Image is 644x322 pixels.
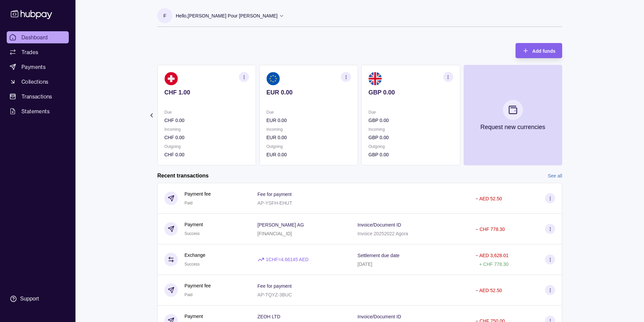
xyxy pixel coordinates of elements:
[480,123,545,131] p: Request new currencies
[164,89,249,96] p: CHF 1.00
[266,89,351,96] p: EUR 0.00
[266,134,351,141] p: EUR 0.00
[369,143,453,150] p: Outgoing
[164,117,249,124] p: CHF 0.00
[464,65,562,165] button: Request new currencies
[163,12,166,19] p: F
[358,253,399,258] p: Settlement due date
[266,117,351,124] p: EUR 0.00
[164,109,249,116] p: Due
[176,12,277,19] p: Hello, [PERSON_NAME] Pour [PERSON_NAME]
[266,143,351,150] p: Outgoing
[369,89,453,96] p: GBP 0.00
[258,314,280,319] p: ZEOH LTD
[164,126,249,133] p: Incoming
[266,72,280,85] img: eu
[21,33,48,41] span: Dashboard
[266,151,351,158] p: EUR 0.00
[479,261,509,267] p: + CHF 778.30
[7,31,69,43] a: Dashboard
[548,172,562,179] a: See all
[164,134,249,141] p: CHF 0.00
[157,172,209,179] h2: Recent transactions
[184,313,203,320] p: Payment
[258,283,292,289] p: Fee for payment
[21,48,38,56] span: Trades
[369,72,382,85] img: gb
[476,227,505,232] p: − CHF 778.30
[184,201,193,205] span: Paid
[258,292,292,297] p: AP-TQYZ-3BUC
[258,231,292,236] p: [FINANCIAL_ID]
[7,90,69,103] a: Transactions
[258,192,292,197] p: Fee for payment
[369,126,453,133] p: Incoming
[7,105,69,117] a: Statements
[369,109,453,116] p: Due
[21,78,48,86] span: Collections
[184,262,200,267] span: Success
[358,231,408,236] p: Invoice 20252022 Agora
[476,196,502,201] p: − AED 52.50
[358,222,401,228] p: Invoice/Document ID
[358,261,372,267] p: [DATE]
[184,251,205,259] p: Exchange
[21,107,50,115] span: Statements
[184,231,200,236] span: Success
[369,117,453,124] p: GBP 0.00
[164,151,249,158] p: CHF 0.00
[369,151,453,158] p: GBP 0.00
[164,72,178,85] img: ch
[21,92,52,100] span: Transactions
[369,134,453,141] p: GBP 0.00
[266,256,309,263] p: 1 CHF = 4.66145 AED
[184,221,203,228] p: Payment
[7,46,69,58] a: Trades
[184,292,193,297] span: Paid
[258,222,304,228] p: [PERSON_NAME] AG
[266,126,351,133] p: Incoming
[7,61,69,73] a: Payments
[184,190,211,198] p: Payment fee
[164,143,249,150] p: Outgoing
[358,314,401,319] p: Invoice/Document ID
[21,63,46,71] span: Payments
[258,200,292,206] p: AP-YSFH-EHUT
[476,253,508,258] p: − AED 3,628.01
[266,109,351,116] p: Due
[184,282,211,289] p: Payment fee
[7,292,69,306] a: Support
[532,48,555,54] span: Add funds
[476,288,502,293] p: − AED 52.50
[516,43,562,58] button: Add funds
[20,295,39,303] div: Support
[7,76,69,88] a: Collections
